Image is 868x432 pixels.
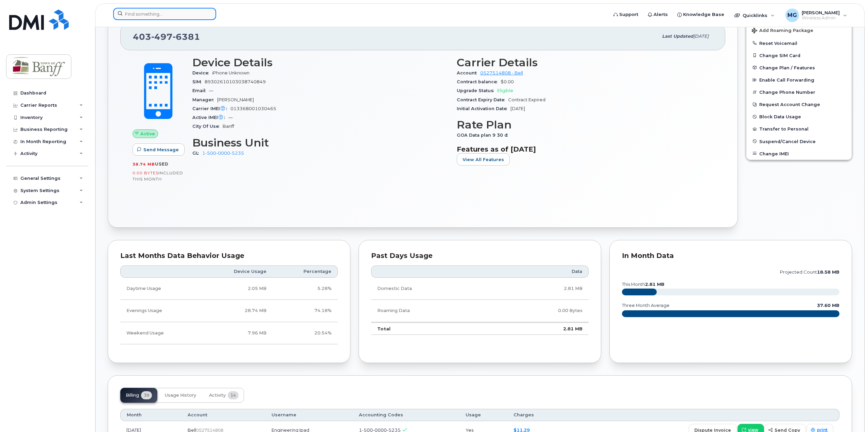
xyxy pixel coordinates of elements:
span: Support [619,11,638,18]
button: Transfer to Personal [746,123,852,135]
span: [PERSON_NAME] [217,97,254,102]
td: 20.54% [273,322,338,344]
th: Device Usage [200,265,273,278]
span: Enable Call Forwarding [759,77,814,83]
th: Accounting Codes [353,409,459,421]
span: Email [192,88,209,93]
th: Usage [459,409,508,421]
text: this month [622,282,664,287]
tspan: 18.58 MB [817,270,839,275]
span: iPhone Unknown [212,70,249,75]
button: Enable Call Forwarding [746,74,852,86]
td: Weekend Usage [120,322,200,344]
button: Request Account Change [746,98,852,110]
span: Alerts [654,11,668,18]
button: View All Features [457,153,510,166]
th: Month [120,409,181,421]
span: [DATE] [510,106,525,111]
button: Send Message [133,143,185,156]
th: Username [265,409,353,421]
span: 6381 [173,32,200,42]
span: Knowledge Base [683,11,724,18]
div: Last Months Data Behavior Usage [120,253,338,259]
span: Active [140,131,155,137]
td: Evenings Usage [120,300,200,322]
span: — [228,115,233,120]
span: Usage History [165,393,196,398]
th: Percentage [273,265,338,278]
span: $0.00 [501,79,514,84]
span: 14 [228,391,239,399]
input: Find something... [113,8,216,20]
text: three month average [622,303,670,308]
span: City Of Use [192,124,223,129]
span: Active IMEI [192,115,228,120]
tr: Friday from 6:00pm to Monday 8:00am [120,322,338,344]
button: Change Plan / Features [746,62,852,74]
span: Add Roaming Package [752,28,813,34]
td: 7.96 MB [200,322,273,344]
td: Domestic Data [371,278,493,300]
td: 2.81 MB [493,322,589,335]
span: SIM [192,79,205,84]
td: 28.74 MB [200,300,273,322]
span: View All Features [463,156,504,163]
td: 74.18% [273,300,338,322]
td: 5.28% [273,278,338,300]
span: Account [457,70,480,75]
td: 2.81 MB [493,278,589,300]
th: Account [181,409,265,421]
button: Suspend/Cancel Device [746,135,852,148]
span: Send Message [143,146,179,153]
span: 0.00 Bytes [133,171,158,175]
span: Contract Expired [508,97,545,102]
h3: Features as of [DATE] [457,145,713,153]
a: Alerts [643,8,673,21]
span: — [209,88,213,93]
text: projected count [780,270,839,275]
span: [PERSON_NAME] [802,10,840,15]
a: Knowledge Base [673,8,729,21]
button: Change SIM Card [746,49,852,62]
span: 013368001030465 [230,106,276,111]
span: used [155,161,169,167]
span: Initial Activation Date [457,106,510,111]
span: Device [192,70,212,75]
span: Change Plan / Features [759,65,815,70]
h3: Carrier Details [457,56,713,69]
span: Contract Expiry Date [457,97,508,102]
span: Wireless Admin [802,15,840,21]
span: 89302610103038740849 [205,79,266,84]
div: Melanie Gourdes [781,8,852,22]
span: 403 [133,32,200,42]
span: GOA Data plan 9 30 d [457,133,511,138]
td: Roaming Data [371,300,493,322]
th: Charges [507,409,565,421]
span: included this month [133,170,183,182]
span: Banff [223,124,234,129]
span: MG [787,11,797,19]
h3: Device Details [192,56,449,69]
span: Last updated [662,34,693,39]
tspan: 2.81 MB [645,282,664,287]
button: Add Roaming Package [746,23,852,37]
a: Support [609,8,643,21]
td: Daytime Usage [120,278,200,300]
span: GL [192,151,202,156]
span: Suspend/Cancel Device [759,139,816,144]
a: 0527514808 - Bell [480,70,523,75]
button: Change Phone Number [746,86,852,98]
span: Carrier IMEI [192,106,230,111]
button: Block Data Usage [746,110,852,123]
span: Contract balance [457,79,501,84]
td: 2.05 MB [200,278,273,300]
button: Reset Voicemail [746,37,852,49]
div: Quicklinks [730,8,779,22]
h3: Rate Plan [457,119,713,131]
span: Activity [209,393,226,398]
div: In Month Data [622,253,839,259]
tr: Weekdays from 6:00pm to 8:00am [120,300,338,322]
span: Quicklinks [743,13,767,18]
td: Total [371,322,493,335]
div: Past Days Usage [371,253,589,259]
